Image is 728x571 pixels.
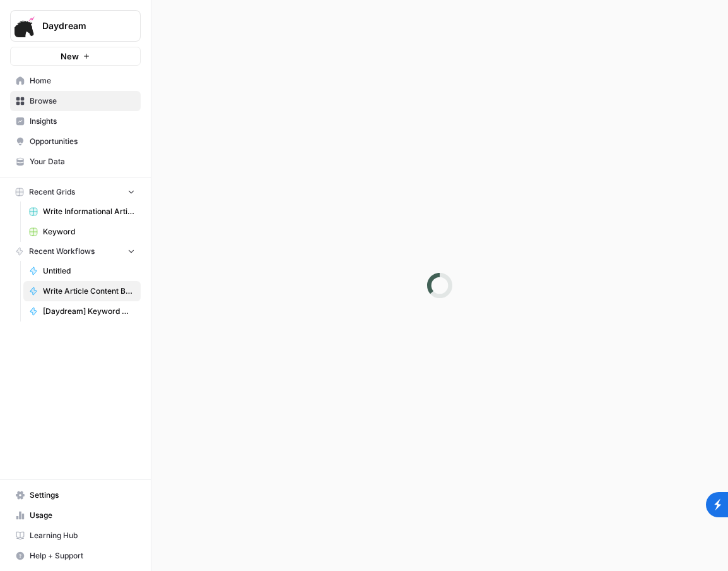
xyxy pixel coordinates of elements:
a: Learning Hub [10,526,141,546]
span: [Daydream] Keyword → Search Intent + Outline [43,306,135,317]
a: Usage [10,505,141,526]
a: Browse [10,91,141,111]
a: Your Data [10,152,141,172]
span: New [61,50,79,63]
span: Daydream [42,20,119,32]
span: Home [30,75,135,87]
img: Daydream Logo [15,15,37,37]
span: Usage [30,510,135,521]
a: Opportunities [10,131,141,152]
a: Home [10,71,141,91]
button: Recent Grids [10,183,141,201]
span: Recent Grids [29,186,75,198]
span: Learning Hub [30,530,135,541]
button: Workspace: Daydream [10,10,141,42]
span: Help + Support [30,550,135,562]
span: Recent Workflows [29,246,95,257]
a: Settings [10,485,141,505]
button: Help + Support [10,546,141,566]
span: Browse [30,95,135,107]
a: Write Article Content Brief [23,281,141,301]
a: Write Informational Articles [23,201,141,222]
a: Keyword [23,222,141,242]
a: Insights [10,111,141,131]
a: [Daydream] Keyword → Search Intent + Outline [23,301,141,322]
button: New [10,47,141,66]
button: Recent Workflows [10,242,141,261]
span: Your Data [30,156,135,167]
span: Opportunities [30,136,135,147]
span: Keyword [43,226,135,237]
span: Write Article Content Brief [43,285,135,297]
span: Write Informational Articles [43,206,135,217]
span: Untitled [43,265,135,277]
span: Settings [30,490,135,501]
span: Insights [30,116,135,127]
a: Untitled [23,261,141,281]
